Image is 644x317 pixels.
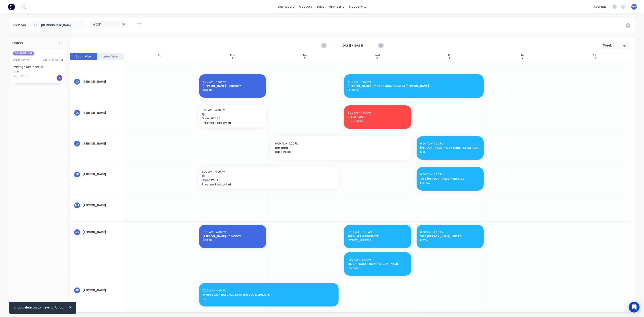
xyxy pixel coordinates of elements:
div: PU [56,74,63,81]
div: 02:44 PM [DATE] [43,58,63,62]
span: 6:00 AM - 4:00 PM [420,172,444,176]
div: 7 [159,57,161,59]
div: Week [603,43,624,48]
div: [PERSON_NAME] [83,203,120,207]
span: #1968 FGO - HATCHED CHICKEN DUCT/SPIGOTS [203,293,335,297]
span: 6:00 AM - 4:00 PM [347,111,371,115]
span: UTE SERVICE [347,115,407,119]
div: KB [74,171,80,178]
div: Prestige Residential [13,64,63,69]
span: [STREET_ADDRESS] [347,238,407,243]
span: duct install [275,150,407,154]
button: Team View [70,53,97,60]
span: MW [632,5,637,9]
div: NV [74,229,80,236]
div: [PERSON_NAME] [83,172,120,177]
a: dashboard [276,3,297,10]
div: JS [74,140,80,147]
div: products [297,3,314,10]
div: Wed [375,54,380,57]
span: UTE SERVICE [347,119,407,123]
span: 6:00 AM - 4:00 PM [203,230,226,234]
div: [PERSON_NAME] [83,142,120,146]
button: Week [601,42,630,49]
span: 6:00 AM - 4:00 PM [202,170,225,174]
div: JS [74,109,80,116]
button: Close [65,302,76,313]
div: 11 [449,57,451,59]
div: [PERSON_NAME] [83,230,120,234]
div: Planner [13,23,29,28]
div: 9 [304,57,306,59]
input: Search for orders... [41,21,85,30]
div: Sun [158,54,162,57]
button: Label View [97,53,124,60]
span: 1868 [PERSON_NAME] - INSTALL [420,177,480,181]
div: [PERSON_NAME] [83,111,120,115]
span: 1868 [PERSON_NAME] - INSTALL [420,234,480,238]
span: Prestige Residential [202,121,257,125]
img: Factory [8,3,15,10]
div: [PERSON_NAME] [83,80,120,84]
span: 6:00 AM - 4:00 PM [203,289,226,292]
div: mt [74,202,80,209]
span: COMMERICAL [13,51,34,55]
span: 6:00 AM - 4:00 PM [420,142,444,145]
span: 6:00 AM - 4:00 PM [275,142,299,145]
span: TEMPLATE [347,266,407,270]
button: Undo [53,304,66,311]
div: 8 [232,57,233,59]
div: PO # [13,70,19,74]
div: Undo delete custom event [13,305,53,310]
div: RD [74,287,80,294]
div: Tue [303,54,307,57]
span: Order # 2046 [202,178,336,182]
div: Order # 2046 [13,58,29,62]
span: FACTORY [347,88,480,92]
span: [PERSON_NAME] - CONTAINER SPLASHBACK INSTALL [420,146,480,150]
span: Req. [DATE] [13,74,27,78]
span: 6:00 AM - 4:00 PM [203,80,226,84]
span: Prestige Residential [202,183,322,187]
div: [PERSON_NAME] [83,288,120,292]
span: 11:30 AM - 12:30 PM [347,258,371,262]
div: settings [592,3,609,10]
div: Thu [448,54,452,57]
span: 2075 - TCASA - RAIN [PERSON_NAME] [347,262,407,266]
span: SITE [420,150,480,154]
span: Orders [12,40,23,45]
div: purchasing [326,3,347,10]
span: 6:00 AM - 4:00 PM [420,230,444,234]
span: Order # 2046 [202,116,263,120]
div: 13 [594,57,596,59]
span: 2063 - G&M TEMPLATE [347,234,407,238]
div: productivity [347,3,369,10]
span: 6:00 AM - 4:00 PM [347,80,371,84]
span: SITE [203,297,335,301]
span: INSTALL [203,88,263,92]
span: × [69,304,72,310]
div: Sat [593,54,597,57]
span: [PERSON_NAME] - may be able to assist [PERSON_NAME] [347,84,480,88]
span: INSTALL [420,238,480,243]
div: 12 [521,57,523,59]
div: sales [314,3,326,10]
span: 6:00 AM - 4:00 PM [202,108,225,112]
span: INSTALL [203,238,263,243]
span: 10:00 AM - 11:00 AM [347,230,372,234]
div: ID [74,78,80,85]
span: [PERSON_NAME] - COOROY [203,84,263,88]
div: 10 [376,57,379,59]
div: Mon [230,54,235,57]
span: [PERSON_NAME] - COOROY [203,234,263,238]
strong: [DATE] - [DATE] [330,44,375,48]
span: INSTALL [420,181,480,185]
span: WEEK [93,22,101,27]
div: Fri [521,54,524,57]
div: Open Intercom Messenger [629,302,640,313]
span: Hatched [275,146,407,150]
